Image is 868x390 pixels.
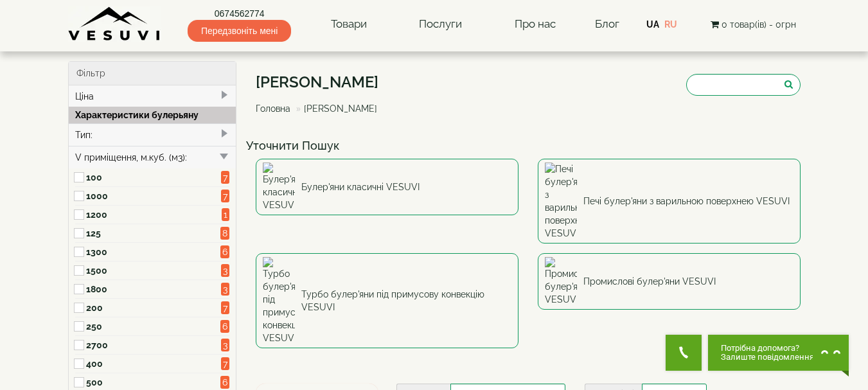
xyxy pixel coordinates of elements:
[646,19,659,30] a: UA
[246,139,810,152] h4: Уточнити Пошук
[545,163,577,240] img: Печі булер'яни з варильною поверхнею VESUVI
[221,339,229,351] span: 3
[86,190,221,202] label: 1000
[256,74,387,91] h1: [PERSON_NAME]
[221,301,229,314] span: 7
[721,353,814,362] span: Залиште повідомлення
[221,190,229,202] span: 7
[721,344,814,353] span: Потрібна допомога?
[86,301,221,314] label: 200
[263,163,295,211] img: Булер'яни класичні VESUVI
[86,376,221,389] label: 500
[256,159,518,215] a: Булер'яни класичні VESUVI Булер'яни класичні VESUVI
[538,159,801,244] a: Печі булер'яни з варильною поверхнею VESUVI Печі булер'яни з варильною поверхнею VESUVI
[293,102,377,115] li: [PERSON_NAME]
[86,245,221,258] label: 1300
[86,264,221,277] label: 1500
[86,171,221,184] label: 100
[188,20,291,42] span: Передзвоніть мені
[221,357,229,370] span: 7
[69,85,236,107] div: Ціна
[188,7,291,20] a: 0674562774
[256,103,290,114] a: Головна
[86,339,221,351] label: 2700
[221,264,229,277] span: 3
[221,283,229,296] span: 3
[538,253,801,310] a: Промислові булер'яни VESUVI Промислові булер'яни VESUVI
[666,335,702,371] button: Get Call button
[722,19,796,30] span: 0 товар(ів) - 0грн
[69,146,236,168] div: V приміщення, м.куб. (м3):
[86,208,221,221] label: 1200
[220,245,229,258] span: 6
[86,227,221,240] label: 125
[86,283,221,296] label: 1800
[502,10,569,39] a: Про нас
[220,227,229,240] span: 8
[708,335,849,371] button: Chat button
[318,10,380,39] a: Товари
[86,320,221,333] label: 250
[68,6,161,42] img: Завод VESUVI
[707,17,800,31] button: 0 товар(ів) - 0грн
[406,10,475,39] a: Послуги
[664,19,677,30] a: RU
[595,17,619,30] a: Блог
[220,376,229,389] span: 6
[222,208,229,221] span: 1
[220,320,229,333] span: 6
[69,123,236,146] div: Тип:
[545,257,577,306] img: Промислові булер'яни VESUVI
[221,171,229,184] span: 7
[256,253,518,348] a: Турбо булер'яни під примусову конвекцію VESUVI Турбо булер'яни під примусову конвекцію VESUVI
[263,257,295,344] img: Турбо булер'яни під примусову конвекцію VESUVI
[69,107,236,123] div: Характеристики булерьяну
[86,357,221,370] label: 400
[69,62,236,85] div: Фільтр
